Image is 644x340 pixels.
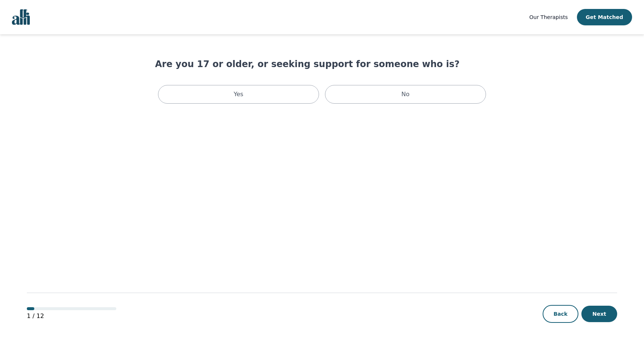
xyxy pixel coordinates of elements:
[529,13,568,22] a: Our Therapists
[529,14,568,20] span: Our Therapists
[234,90,243,99] p: Yes
[543,305,578,323] button: Back
[581,306,617,322] button: Next
[12,9,30,25] img: alli logo
[401,90,410,99] p: No
[577,9,632,25] button: Get Matched
[155,58,489,70] h1: Are you 17 or older, or seeking support for someone who is?
[27,312,116,321] p: 1 / 12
